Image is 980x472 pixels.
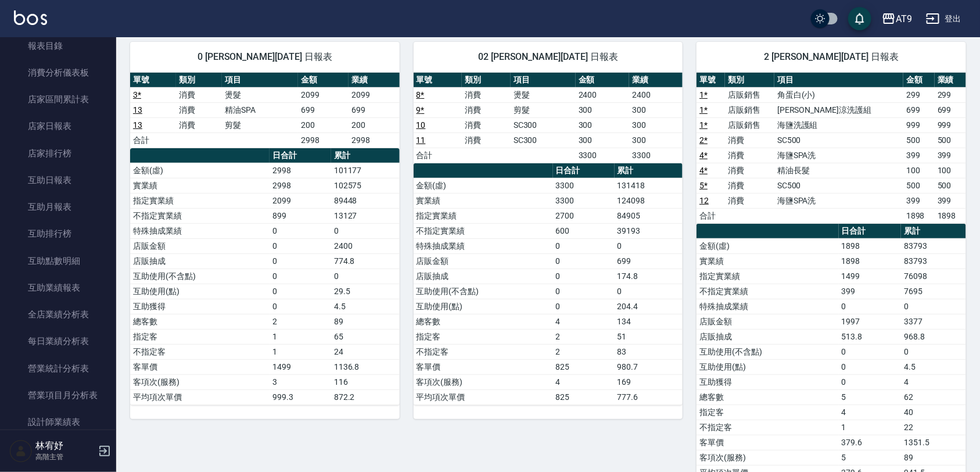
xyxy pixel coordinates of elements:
[270,178,331,193] td: 2998
[839,238,902,253] td: 1898
[5,409,112,435] a: 設計師業績表
[903,148,935,163] td: 399
[130,148,400,405] table: a dense table
[511,102,576,117] td: 剪髮
[130,193,270,208] td: 指定實業績
[839,374,902,389] td: 0
[331,223,400,238] td: 0
[349,73,399,88] th: 業績
[130,344,270,359] td: 不指定客
[901,299,966,314] td: 0
[298,87,349,102] td: 2099
[331,178,400,193] td: 102575
[774,163,903,178] td: 精油長髮
[428,51,669,63] span: 02 [PERSON_NAME][DATE] 日報表
[901,405,966,420] td: 40
[349,133,399,148] td: 2998
[903,163,935,178] td: 100
[615,314,683,329] td: 134
[553,223,615,238] td: 600
[270,223,331,238] td: 0
[615,329,683,344] td: 51
[222,73,298,88] th: 項目
[697,435,838,450] td: 客單價
[697,329,838,344] td: 店販抽成
[576,102,629,117] td: 300
[414,374,553,389] td: 客項次(服務)
[576,73,629,88] th: 金額
[901,389,966,405] td: 62
[615,208,683,223] td: 84905
[774,193,903,208] td: 海鹽SPA洗
[615,359,683,374] td: 980.7
[270,208,331,223] td: 899
[553,389,615,405] td: 825
[629,102,683,117] td: 300
[130,208,270,223] td: 不指定實業績
[901,238,966,253] td: 83793
[839,450,902,465] td: 5
[331,284,400,299] td: 29.5
[629,87,683,102] td: 2400
[35,440,95,452] h5: 林宥妤
[697,359,838,374] td: 互助使用(點)
[414,178,553,193] td: 金額(虛)
[903,208,935,223] td: 1898
[144,51,386,63] span: 0 [PERSON_NAME][DATE] 日報表
[774,148,903,163] td: 海鹽SPA洗
[5,301,112,328] a: 全店業績分析表
[298,117,349,133] td: 200
[553,178,615,193] td: 3300
[270,359,331,374] td: 1499
[349,87,399,102] td: 2099
[901,314,966,329] td: 3377
[901,253,966,269] td: 83793
[839,435,902,450] td: 379.6
[5,328,112,355] a: 每日業績分析表
[615,389,683,405] td: 777.6
[553,359,615,374] td: 825
[697,420,838,435] td: 不指定客
[417,120,426,130] a: 10
[5,167,112,194] a: 互助日報表
[725,117,774,133] td: 店販銷售
[774,87,903,102] td: 角蛋白(小)
[901,344,966,359] td: 0
[629,148,683,163] td: 3300
[774,102,903,117] td: [PERSON_NAME]涼洗護組
[839,224,902,239] th: 日合計
[270,269,331,284] td: 0
[553,208,615,223] td: 2700
[935,133,966,148] td: 500
[130,329,270,344] td: 指定客
[511,87,576,102] td: 燙髮
[615,253,683,269] td: 699
[35,452,95,462] p: 高階主管
[5,113,112,140] a: 店家日報表
[417,135,426,145] a: 11
[5,86,112,113] a: 店家區間累計表
[848,7,871,30] button: save
[839,253,902,269] td: 1898
[725,193,774,208] td: 消費
[901,435,966,450] td: 1351.5
[839,329,902,344] td: 513.8
[9,439,33,463] img: Person
[576,148,629,163] td: 3300
[725,102,774,117] td: 店販銷售
[414,344,553,359] td: 不指定客
[615,269,683,284] td: 174.8
[298,133,349,148] td: 2998
[697,238,838,253] td: 金額(虛)
[553,253,615,269] td: 0
[331,299,400,314] td: 4.5
[5,248,112,274] a: 互助點數明細
[629,73,683,88] th: 業績
[414,208,553,223] td: 指定實業績
[414,253,553,269] td: 店販金額
[462,87,511,102] td: 消費
[615,374,683,389] td: 169
[839,405,902,420] td: 4
[414,73,683,163] table: a dense table
[331,359,400,374] td: 1136.8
